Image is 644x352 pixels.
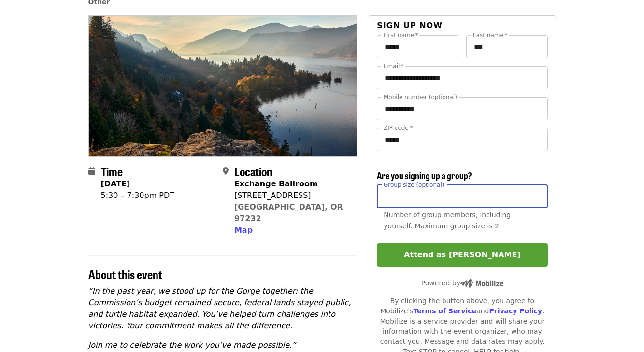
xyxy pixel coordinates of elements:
input: Last name [466,35,548,58]
span: Number of group members, including yourself. Maximum group size is 2 [384,211,511,230]
span: Map [234,225,253,235]
label: Last name [473,32,507,38]
input: Email [377,66,547,89]
button: Map [234,225,253,236]
a: [GEOGRAPHIC_DATA], OR 97232 [234,202,343,223]
span: Powered by [421,279,503,287]
span: Location [234,163,272,180]
input: First name [377,35,458,58]
img: An Evening with Friends organized by Friends Of The Columbia Gorge [89,16,357,156]
em: Join me to celebrate the work you’ve made possible.” [88,340,296,350]
div: 5:30 – 7:30pm PDT [101,190,175,201]
div: [STREET_ADDRESS] [234,190,349,201]
span: Are you signing up a group? [377,169,472,182]
label: First name [384,32,418,38]
strong: [DATE] [101,179,130,188]
input: Mobile number (optional) [377,97,547,120]
a: Terms of Service [413,307,476,315]
strong: Exchange Ballroom [234,179,318,188]
label: Mobile number (optional) [384,94,457,100]
em: “In the past year, we stood up for the Gorge together: the Commission’s budget remained secure, f... [88,286,351,330]
button: Attend as [PERSON_NAME] [377,243,547,267]
input: [object Object] [377,185,547,208]
span: Time [101,163,123,180]
label: ZIP code [384,125,413,131]
i: calendar icon [88,167,95,176]
input: ZIP code [377,128,547,151]
i: map-marker-alt icon [223,167,229,176]
label: Email [384,63,404,69]
a: Privacy Policy [489,307,542,315]
img: Powered by Mobilize [460,279,503,288]
span: About this event [88,266,162,282]
span: Group size (optional) [384,181,444,188]
span: Sign up now [377,21,443,30]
